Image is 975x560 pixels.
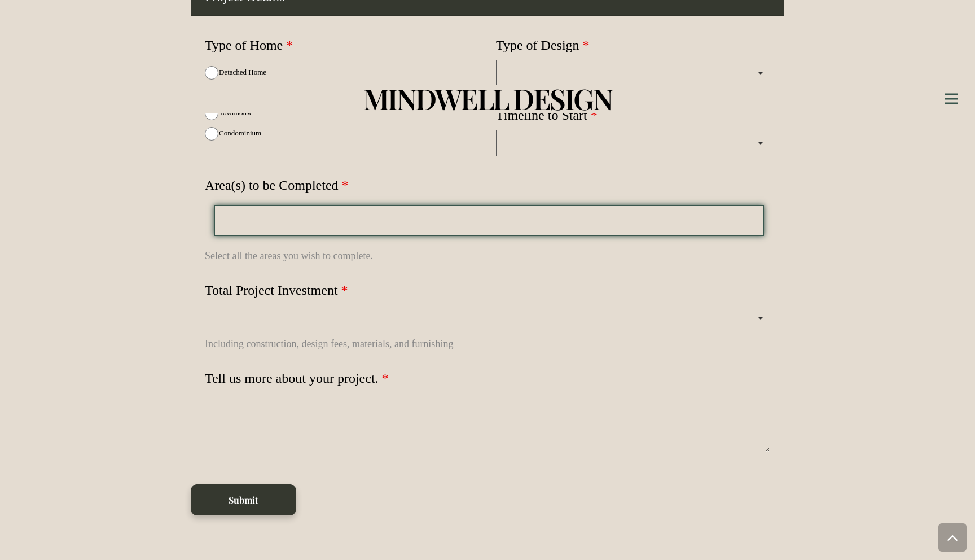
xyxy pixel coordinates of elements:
input: Townhouse [205,107,218,120]
label: Type of Home [205,30,293,60]
span: MINDWELL DESIGN [363,79,612,117]
label: Tell us more about your project. [205,363,389,393]
a: Menu [936,85,967,113]
label: Total Project Investment [205,275,348,305]
div: Including construction, design fees, materials, and furnishing [205,336,770,352]
input: false [214,205,764,236]
span: Detached Home [219,68,266,76]
label: Type of Design [496,30,590,60]
a: Back to top [938,523,967,552]
div: Select all the areas you wish to complete. [205,248,770,264]
input: Condominium [205,127,218,141]
input: Detached Home [205,66,218,80]
span: Condominium [219,129,261,137]
label: Area(s) to be Completed [205,170,349,200]
button: Submit [191,484,296,515]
